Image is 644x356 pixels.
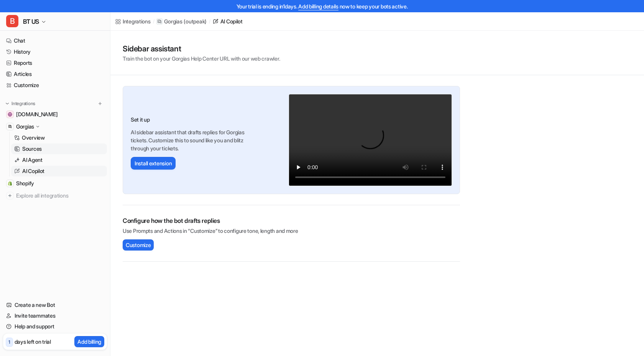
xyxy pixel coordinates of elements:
[123,216,460,225] h2: Configure how the bot drafts replies
[6,15,18,27] span: B
[209,18,210,25] span: /
[3,109,107,120] a: bentleytrike.com[DOMAIN_NAME]
[77,338,101,346] p: Add billing
[3,69,107,79] a: Articles
[23,16,39,27] span: BT US
[123,43,280,54] h1: Sidebar assistant
[213,17,243,25] a: AI Copilot
[16,190,104,202] span: Explore all integrations
[298,3,338,10] a: Add billing details
[11,143,107,154] a: Sources
[3,100,38,107] button: Integrations
[131,128,256,152] p: AI sidebar assistant that drafts replies for Gorgias tickets. Customize this to sound like you an...
[123,17,151,25] div: Integrations
[184,18,207,25] p: ( outpeak )
[97,101,103,106] img: menu_add.svg
[16,180,34,187] span: Shopify
[22,156,43,164] p: AI Agent
[3,35,107,46] a: Chat
[16,123,34,130] p: Gorgias
[3,190,107,201] a: Explore all integrations
[3,46,107,57] a: History
[8,339,10,346] p: 1
[126,241,151,249] span: Customize
[6,192,14,199] img: explore all integrations
[8,112,12,117] img: bentleytrike.com
[3,321,107,332] a: Help and support
[3,310,107,321] a: Invite teammates
[153,18,154,25] span: /
[123,227,460,235] p: Use Prompts and Actions in “Customize” to configure tone, length and more
[11,101,35,107] p: Integrations
[15,338,51,346] p: days left on trial
[220,17,243,25] div: AI Copilot
[289,94,452,186] video: Your browser does not support the video tag.
[131,157,176,170] button: Install extension
[22,134,45,142] p: Overview
[11,155,107,165] a: AI Agent
[22,167,44,175] p: AI Copilot
[11,166,107,176] a: AI Copilot
[123,239,154,251] button: Customize
[115,17,151,25] a: Integrations
[22,145,42,153] p: Sources
[131,115,256,124] h3: Set it up
[3,58,107,68] a: Reports
[8,181,12,186] img: Shopify
[123,54,280,63] p: Train the bot on your Gorgias Help Center URL with our web crawler.
[3,80,107,91] a: Customize
[5,101,10,106] img: expand menu
[8,124,12,129] img: Gorgias
[16,110,58,118] span: [DOMAIN_NAME]
[74,336,104,347] button: Add billing
[11,132,107,143] a: Overview
[3,178,107,189] a: ShopifyShopify
[156,18,207,25] a: Gorgias(outpeak)
[3,300,107,310] a: Create a new Bot
[164,18,182,25] p: Gorgias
